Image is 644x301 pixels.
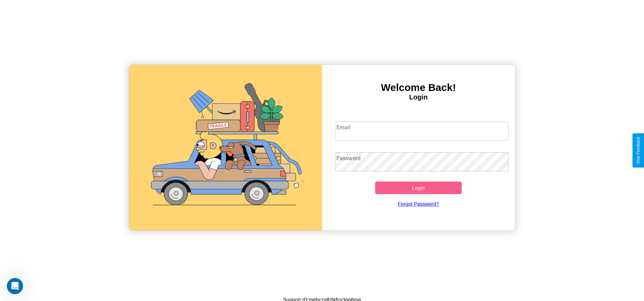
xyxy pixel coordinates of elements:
[375,182,462,194] button: Login
[129,65,322,230] img: gif
[322,93,515,101] h4: Login
[7,278,23,294] iframe: Intercom live chat
[636,137,641,164] div: Give Feedback
[332,194,505,213] a: Forgot Password?
[322,82,515,93] h3: Welcome Back!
